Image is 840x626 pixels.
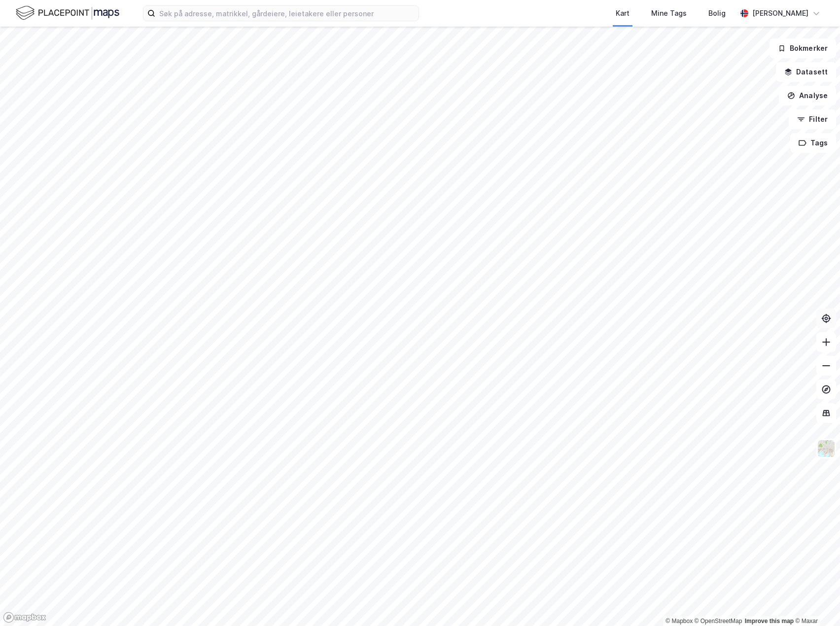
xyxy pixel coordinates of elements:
[695,618,742,625] a: OpenStreetMap
[770,38,836,58] button: Bokmerker
[789,109,836,129] button: Filter
[776,62,836,82] button: Datasett
[155,6,419,21] input: Søk på adresse, matrikkel, gårdeiere, leietakere eller personer
[16,4,119,22] img: logo.f888ab2527a4732fd821a326f86c7f29.svg
[752,7,808,19] div: [PERSON_NAME]
[651,7,687,19] div: Mine Tags
[790,133,836,153] button: Tags
[779,86,836,105] button: Analyse
[708,7,726,19] div: Bolig
[616,7,630,19] div: Kart
[791,579,840,626] iframe: Chat Widget
[3,612,46,623] a: Mapbox homepage
[745,618,794,625] a: Improve this map
[665,618,693,625] a: Mapbox
[791,579,840,626] div: Kontrollprogram for chat
[817,439,836,458] img: Z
